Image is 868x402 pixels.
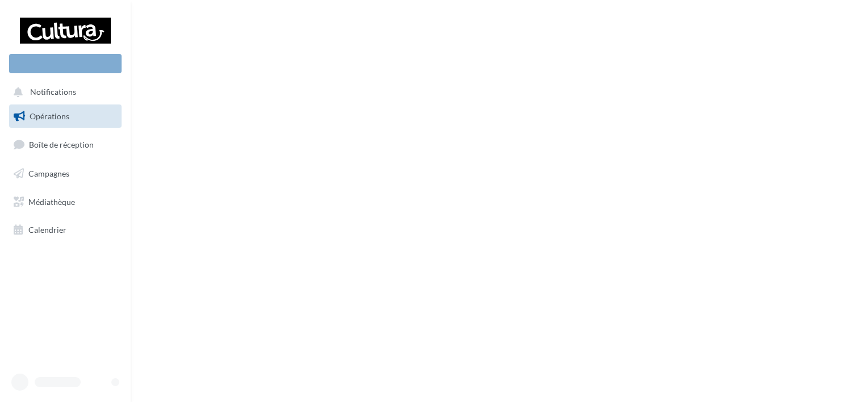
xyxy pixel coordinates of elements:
span: Campagnes [28,169,69,178]
span: Opérations [30,111,69,121]
a: Calendrier [7,218,124,242]
span: Calendrier [28,225,66,235]
a: Opérations [7,104,124,128]
span: Médiathèque [28,196,75,206]
div: Nouvelle campagne [9,54,122,73]
a: Boîte de réception [7,132,124,157]
span: Boîte de réception [29,140,94,149]
a: Campagnes [7,162,124,186]
span: Notifications [30,87,76,97]
a: Médiathèque [7,190,124,214]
